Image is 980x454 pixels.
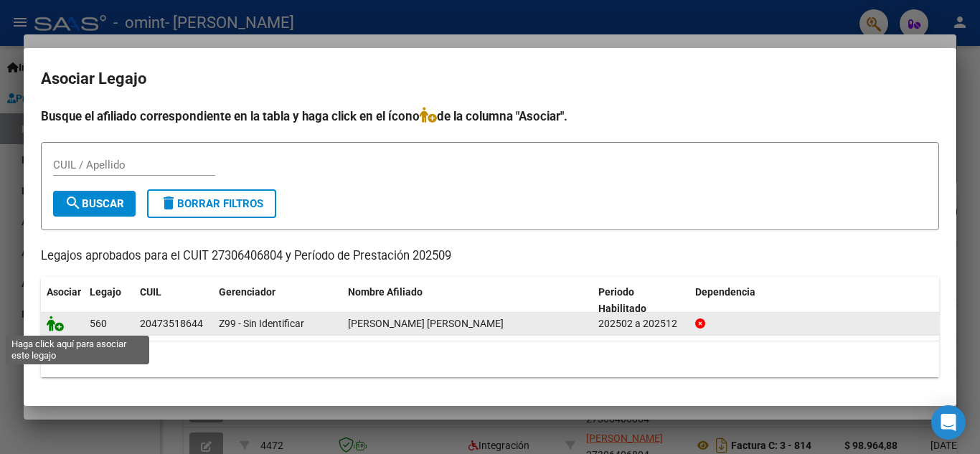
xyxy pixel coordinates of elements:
span: Gerenciador [219,286,275,298]
datatable-header-cell: CUIL [134,277,213,324]
span: Buscar [65,197,124,210]
datatable-header-cell: Legajo [84,277,134,324]
div: Open Intercom Messenger [931,405,966,440]
span: CUIL [140,286,161,298]
datatable-header-cell: Nombre Afiliado [342,277,593,324]
h2: Asociar Legajo [41,65,939,93]
span: Borrar Filtros [160,197,263,210]
span: Z99 - Sin Identificar [219,318,304,329]
span: Asociar [47,286,81,298]
span: 560 [90,318,107,329]
datatable-header-cell: Dependencia [689,277,940,324]
datatable-header-cell: Periodo Habilitado [593,277,689,324]
span: Legajo [90,286,121,298]
div: 202502 a 202512 [598,316,684,332]
div: 20473518644 [140,316,203,332]
span: Nombre Afiliado [348,286,423,298]
span: Periodo Habilitado [598,286,646,314]
span: Dependencia [695,286,755,298]
button: Buscar [53,191,136,217]
p: Legajos aprobados para el CUIT 27306406804 y Período de Prestación 202509 [41,247,939,265]
mat-icon: delete [160,194,177,212]
button: Borrar Filtros [147,189,276,218]
mat-icon: search [65,194,82,212]
span: LEITON PAREDES FRANCISCO EZEQUIEL [348,318,504,329]
datatable-header-cell: Asociar [41,277,84,324]
datatable-header-cell: Gerenciador [213,277,342,324]
h4: Busque el afiliado correspondiente en la tabla y haga click en el ícono de la columna "Asociar". [41,107,939,126]
div: 1 registros [41,341,939,377]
